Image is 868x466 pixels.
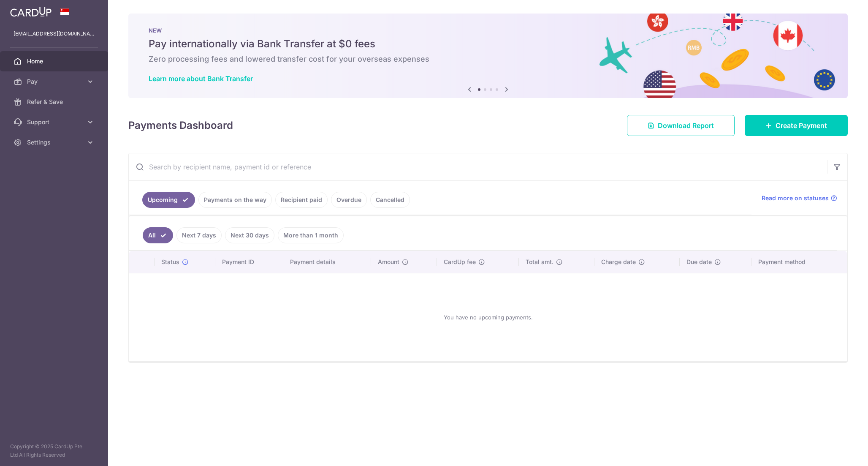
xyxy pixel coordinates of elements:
[283,251,371,273] th: Payment details
[14,30,95,38] p: [EMAIL_ADDRESS][DOMAIN_NAME]
[627,115,735,136] a: Download Report
[129,153,827,180] input: Search by recipient name, payment id or reference
[686,258,712,266] span: Due date
[444,258,476,266] span: CardUp fee
[27,138,83,147] span: Settings
[128,14,848,98] img: Bank transfer banner
[139,280,837,354] div: You have no upcoming payments.
[751,251,847,273] th: Payment method
[161,258,179,266] span: Status
[27,77,83,86] span: Pay
[149,54,827,64] h6: Zero processing fees and lowered transfer cost for your overseas expenses
[225,227,274,243] a: Next 30 days
[601,258,636,266] span: Charge date
[149,74,253,83] a: Learn more about Bank Transfer
[27,118,83,126] span: Support
[198,192,272,208] a: Payments on the way
[745,115,848,136] a: Create Payment
[776,120,827,131] span: Create Payment
[526,258,553,266] span: Total amt.
[149,27,827,34] p: NEW
[143,227,173,243] a: All
[762,194,829,202] span: Read more on statuses
[10,7,52,17] img: CardUp
[128,118,233,133] h4: Payments Dashboard
[176,227,222,243] a: Next 7 days
[275,192,328,208] a: Recipient paid
[378,258,399,266] span: Amount
[331,192,367,208] a: Overdue
[149,37,827,51] h5: Pay internationally via Bank Transfer at $0 fees
[370,192,410,208] a: Cancelled
[27,57,83,65] span: Home
[215,251,283,273] th: Payment ID
[658,120,714,131] span: Download Report
[27,98,83,106] span: Refer & Save
[762,194,837,202] a: Read more on statuses
[142,192,195,208] a: Upcoming
[278,227,344,243] a: More than 1 month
